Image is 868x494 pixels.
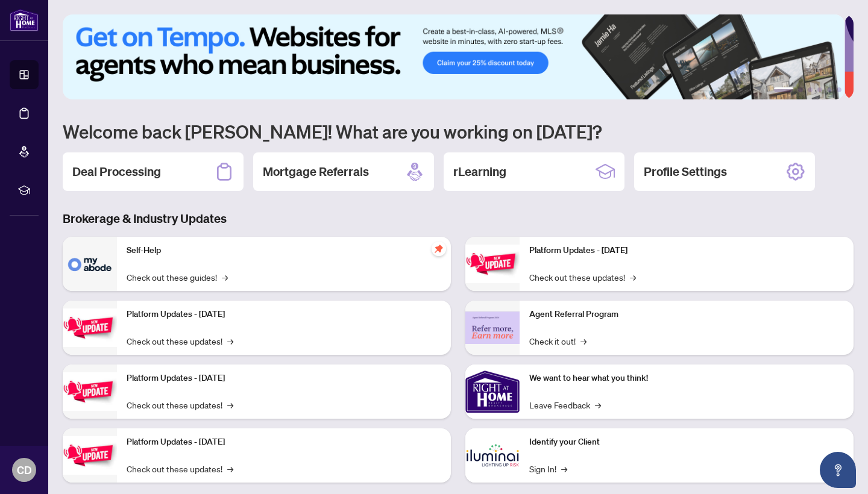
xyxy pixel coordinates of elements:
[63,308,117,346] img: Platform Updates - September 16, 2025
[644,163,727,180] h2: Profile Settings
[798,87,803,92] button: 2
[453,163,506,180] h2: rLearning
[227,334,233,348] span: →
[529,270,636,284] a: Check out these updates!→
[529,462,567,475] a: Sign In!→
[127,244,441,257] p: Self-Help
[227,398,233,411] span: →
[465,245,520,283] img: Platform Updates - June 23, 2025
[263,163,369,180] h2: Mortgage Referrals
[561,462,567,475] span: →
[127,398,233,411] a: Check out these updates!→
[63,372,117,410] img: Platform Updates - July 21, 2025
[465,364,520,419] img: We want to hear what you think!
[529,244,844,257] p: Platform Updates - [DATE]
[63,210,854,227] h3: Brokerage & Industry Updates
[529,372,844,385] p: We want to hear what you think!
[529,436,844,449] p: Identify your Client
[127,308,441,321] p: Platform Updates - [DATE]
[227,462,233,475] span: →
[127,436,441,449] p: Platform Updates - [DATE]
[774,87,793,92] button: 1
[837,87,841,92] button: 6
[222,270,228,284] span: →
[580,334,587,348] span: →
[63,237,117,291] img: Self-Help
[817,87,822,92] button: 4
[432,242,446,256] span: pushpin
[127,270,228,284] a: Check out these guides!→
[72,163,161,180] h2: Deal Processing
[63,120,854,143] h1: Welcome back [PERSON_NAME]! What are you working on [DATE]?
[529,334,587,348] a: Check it out!→
[820,452,856,488] button: Open asap
[127,372,441,385] p: Platform Updates - [DATE]
[63,14,844,99] img: Slide 0
[465,428,520,483] img: Identify your Client
[63,436,117,474] img: Platform Updates - July 8, 2025
[465,311,520,345] img: Agent Referral Program
[529,308,844,321] p: Agent Referral Program
[595,398,601,411] span: →
[630,270,636,284] span: →
[827,87,832,92] button: 5
[127,462,233,475] a: Check out these updates!→
[529,398,601,411] a: Leave Feedback→
[10,9,39,31] img: logo
[808,87,813,92] button: 3
[127,334,233,348] a: Check out these updates!→
[17,461,32,478] span: CD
